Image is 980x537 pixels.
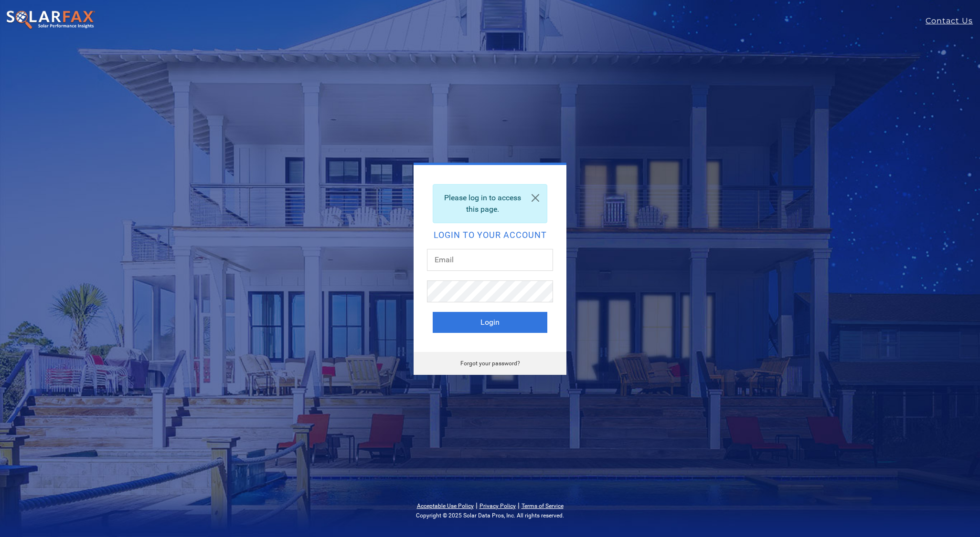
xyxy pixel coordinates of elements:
input: Email [427,249,553,271]
a: Contact Us [926,15,980,27]
span: | [518,501,520,510]
div: Please log in to access this page. [433,184,547,223]
a: Acceptable Use Policy [417,503,474,509]
span: | [476,501,478,510]
a: Terms of Service [522,503,564,509]
h2: Login to your account [433,231,547,239]
button: Login [433,312,547,333]
a: Close [524,185,547,211]
img: SolarFax [6,10,96,30]
a: Privacy Policy [479,503,516,509]
a: Forgot your password? [460,360,520,367]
